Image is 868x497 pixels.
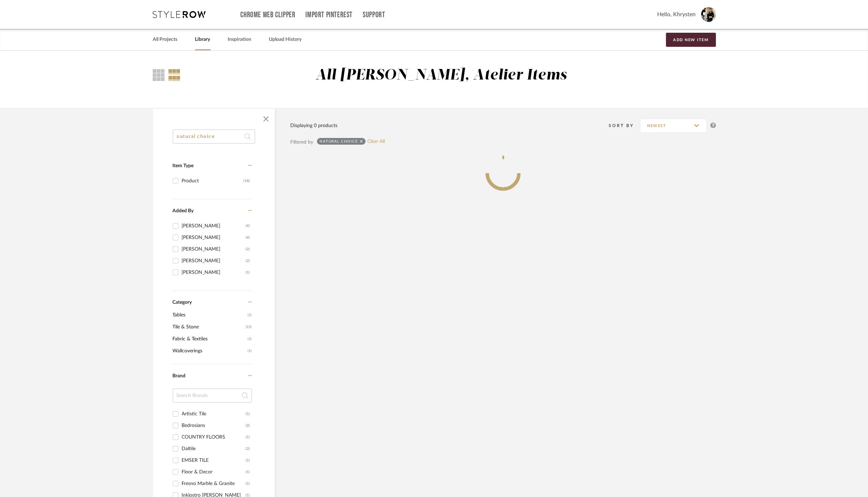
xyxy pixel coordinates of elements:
[244,175,250,187] div: (18)
[182,443,246,454] div: Daltile
[658,10,696,19] span: Hello, Khrysten
[182,420,246,431] div: Bedrosians
[246,455,250,466] div: (1)
[246,232,250,243] div: (4)
[173,309,246,321] span: Tables
[291,138,313,146] div: Filtered by
[246,244,250,255] div: (2)
[246,255,250,266] div: (2)
[246,220,250,232] div: (9)
[305,12,353,18] a: Import Pinterest
[269,35,302,44] a: Upload History
[367,139,385,145] a: Clear All
[195,35,210,44] a: Library
[246,408,250,420] div: (1)
[182,432,246,443] div: COUNTRY FLOORS
[173,321,244,333] span: Tile & Stone
[248,309,252,321] span: (1)
[173,345,246,357] span: Wallcoverings
[291,122,338,130] div: Displaying 0 products
[182,244,246,255] div: [PERSON_NAME]
[246,267,250,278] div: (1)
[182,466,246,478] div: Floor & Decor
[173,389,252,403] input: Search Brands
[182,408,246,420] div: Artistic Tile
[182,478,246,489] div: Fresno Marble & Granite
[246,466,250,478] div: (1)
[246,432,250,443] div: (1)
[701,7,716,22] img: avatar
[173,333,246,345] span: Fabric & Textiles
[173,300,192,306] span: Category
[363,12,385,18] a: Support
[259,112,273,126] button: Close
[173,208,194,213] span: Added By
[182,232,246,243] div: [PERSON_NAME]
[182,255,246,266] div: [PERSON_NAME]
[228,35,252,44] a: Inspiration
[173,373,186,378] span: Brand
[241,12,296,18] a: Chrome Web Clipper
[246,420,250,431] div: (2)
[182,267,246,278] div: [PERSON_NAME]
[246,443,250,454] div: (2)
[153,35,178,44] a: All Projects
[320,139,358,144] div: natural choice
[246,478,250,489] div: (1)
[182,175,244,187] div: Product
[246,321,252,333] span: (15)
[182,220,246,232] div: [PERSON_NAME]
[182,455,246,466] div: EMSER TILE
[248,333,252,345] span: (1)
[248,345,252,357] span: (1)
[609,122,640,129] div: Sort By
[173,163,194,168] span: Item Type
[173,130,255,144] input: Search within 0 results
[666,33,716,47] button: Add New Item
[316,67,567,84] div: All [PERSON_NAME], Atelier Items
